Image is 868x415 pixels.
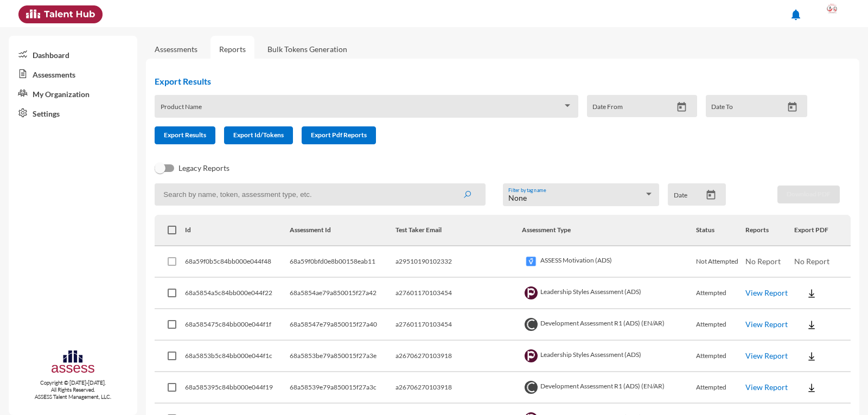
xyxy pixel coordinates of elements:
[164,131,206,139] span: Export Results
[522,309,696,341] td: Development Assessment R1 (ADS) (EN/AR)
[9,84,137,103] a: My Organization
[522,341,696,372] td: Leadership Styles Assessment (ADS)
[210,36,254,62] a: Reports
[696,372,745,404] td: Attempted
[224,126,293,144] button: Export Id/Tokens
[696,246,745,278] td: Not Attempted
[745,320,788,329] a: View Report
[672,101,691,113] button: Open calendar
[290,309,395,341] td: 68a58547e79a850015f27a40
[233,131,284,139] span: Export Id/Tokens
[185,215,290,246] th: Id
[395,246,522,278] td: a29510190102332
[522,372,696,404] td: Development Assessment R1 (ADS) (EN/AR)
[50,349,95,377] img: assesscompany-logo.png
[522,278,696,309] td: Leadership Styles Assessment (ADS)
[783,101,802,113] button: Open calendar
[185,309,290,341] td: 68a585475c84bb000e044f1f
[745,215,795,246] th: Reports
[696,215,745,246] th: Status
[745,257,781,266] span: No Report
[290,246,395,278] td: 68a59f0bfd0e8b00158eab11
[185,246,290,278] td: 68a59f0b5c84bb000e044f48
[789,8,802,21] mat-icon: notifications
[290,372,395,404] td: 68a58539e79a850015f27a3c
[794,257,829,266] span: No Report
[9,44,137,64] a: Dashboard
[701,189,720,201] button: Open calendar
[395,372,522,404] td: a26706270103918
[787,190,831,198] span: Download PDF
[185,372,290,404] td: 68a585395c84bb000e044f19
[794,215,851,246] th: Export PDF
[155,76,816,86] h2: Export Results
[311,131,367,139] span: Export Pdf Reports
[259,36,356,62] a: Bulk Tokens Generation
[185,278,290,309] td: 68a5854a5c84bb000e044f22
[155,44,197,54] a: Assessments
[395,309,522,341] td: a27601170103454
[696,278,745,309] td: Attempted
[745,351,788,360] a: View Report
[745,382,788,392] a: View Report
[155,126,215,144] button: Export Results
[508,193,527,202] span: None
[9,103,137,123] a: Settings
[395,341,522,372] td: a26706270103918
[290,341,395,372] td: 68a5853be79a850015f27a3e
[185,341,290,372] td: 68a5853b5c84bb000e044f1c
[395,278,522,309] td: a27601170103454
[9,64,137,84] a: Assessments
[302,126,376,144] button: Export Pdf Reports
[696,341,745,372] td: Attempted
[696,309,745,341] td: Attempted
[522,246,696,278] td: ASSESS Motivation (ADS)
[777,186,840,203] button: Download PDF
[9,379,137,400] p: Copyright © [DATE]-[DATE]. All Rights Reserved. ASSESS Talent Management, LLC.
[522,215,696,246] th: Assessment Type
[745,288,788,297] a: View Report
[290,215,395,246] th: Assessment Id
[395,215,522,246] th: Test Taker Email
[155,183,485,206] input: Search by name, token, assessment type, etc.
[178,162,229,175] span: Legacy Reports
[290,278,395,309] td: 68a5854ae79a850015f27a42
